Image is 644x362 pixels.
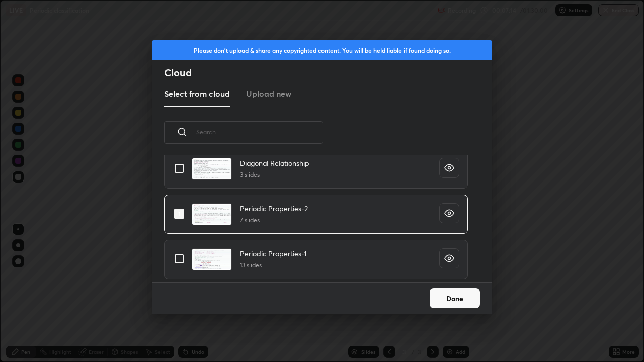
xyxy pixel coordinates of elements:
h5: 7 slides [240,216,308,225]
h4: Periodic Properties-1 [240,248,306,259]
h2: Cloud [164,66,492,79]
h4: Periodic Properties-2 [240,203,308,214]
img: 1753337941UJZ8QE.pdf [192,158,232,180]
div: Please don't upload & share any copyrighted content. You will be held liable if found doing so. [152,40,492,60]
h3: Select from cloud [164,87,230,100]
div: grid [152,155,480,282]
h5: 13 slides [240,261,306,270]
input: Search [196,111,323,153]
img: 1753337941866DTH.pdf [192,203,232,225]
h4: Diagonal Relationship [240,158,309,168]
img: 17533379412I8AZ5.pdf [192,248,232,270]
h5: 3 slides [240,170,309,179]
button: Done [430,288,480,308]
